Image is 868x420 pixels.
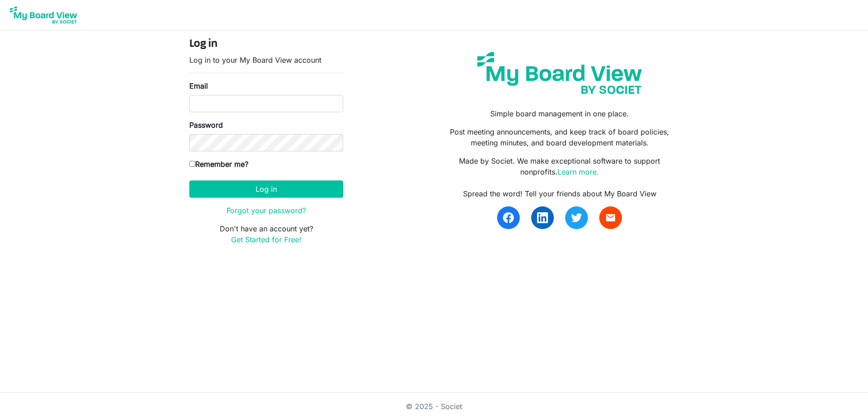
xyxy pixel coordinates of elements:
[441,155,679,177] p: Made by Societ. We make exceptional software to support nonprofits.
[189,159,248,170] label: Remember me?
[7,4,80,26] img: My Board View Logo
[441,188,679,199] div: Spread the word! Tell your friends about My Board View
[503,212,514,223] img: facebook.svg
[189,161,195,167] input: Remember me?
[189,223,343,245] p: Don't have an account yet?
[571,212,582,223] img: twitter.svg
[599,206,622,229] a: email
[189,80,208,91] label: Email
[557,167,599,176] a: Learn more.
[189,38,343,51] h4: Log in
[231,235,301,244] a: Get Started for Free!
[189,55,343,65] p: Log in to your My Board View account
[441,126,679,148] p: Post meeting announcements, and keep track of board policies, meeting minutes, and board developm...
[537,212,548,223] img: linkedin.svg
[227,206,306,215] a: Forgot your password?
[441,108,679,119] p: Simple board management in one place.
[189,120,223,130] label: Password
[605,212,616,223] span: email
[470,45,649,101] img: my-board-view-societ.svg
[189,180,343,198] button: Log in
[406,402,462,411] a: © 2025 - Societ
